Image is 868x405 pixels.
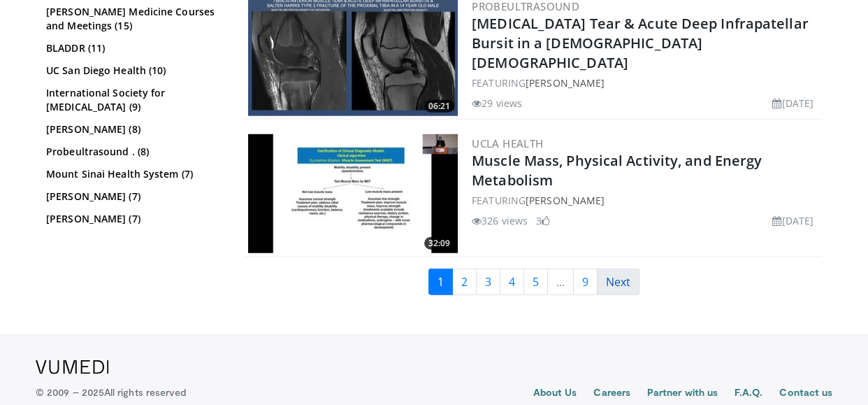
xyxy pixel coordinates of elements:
[647,385,718,402] a: Partner with us
[472,76,819,90] div: FEATURING
[46,5,221,33] a: [PERSON_NAME] Medicine Courses and Meetings (15)
[526,194,605,207] a: [PERSON_NAME]
[573,269,598,295] a: 9
[424,237,454,250] span: 32:09
[46,167,221,181] a: Mount Sinai Health System (7)
[46,86,221,114] a: International Society for [MEDICAL_DATA] (9)
[472,213,528,228] li: 326 views
[772,96,813,111] li: [DATE]
[523,269,548,295] a: 5
[36,385,186,399] p: © 2009 – 2025
[428,269,453,295] a: 1
[46,145,221,159] a: Probeultrasound . (8)
[46,122,221,136] a: [PERSON_NAME] (8)
[46,64,221,78] a: UC San Diego Health (10)
[424,100,454,113] span: 06:21
[772,213,813,228] li: [DATE]
[536,213,550,228] li: 3
[472,14,809,72] a: [MEDICAL_DATA] Tear & Acute Deep Infrapatellar Bursit in a [DEMOGRAPHIC_DATA] [DEMOGRAPHIC_DATA]
[472,193,819,208] div: FEATURING
[526,76,605,90] a: [PERSON_NAME]
[476,269,500,295] a: 3
[472,136,543,150] a: UCLA Health
[46,190,221,204] a: [PERSON_NAME] (7)
[500,269,524,295] a: 4
[533,385,577,402] a: About Us
[472,96,522,111] li: 29 views
[597,269,639,295] a: Next
[248,134,458,253] a: 32:09
[452,269,477,295] a: 2
[735,385,762,402] a: F.A.Q.
[36,360,109,374] img: VuMedi Logo
[779,385,832,402] a: Contact us
[46,212,221,226] a: [PERSON_NAME] (7)
[472,151,762,190] a: Muscle Mass, Physical Activity, and Energy Metabolism
[245,269,822,295] nav: Search results pages
[248,134,458,253] img: 35eab30e-c07a-4464-8687-1f3ae25a4822.300x170_q85_crop-smart_upscale.jpg
[46,41,221,55] a: BLADDR (11)
[593,385,630,402] a: Careers
[104,386,186,398] span: All rights reserved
